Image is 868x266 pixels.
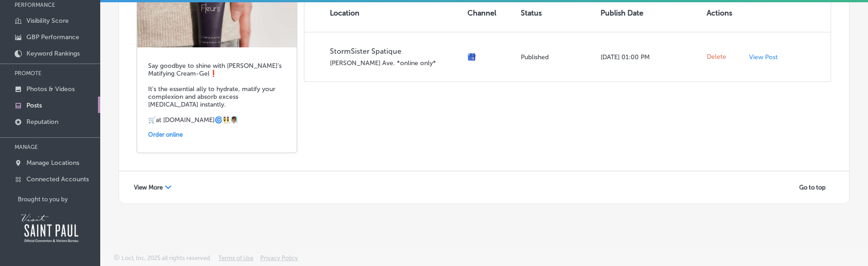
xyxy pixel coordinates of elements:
[26,159,79,167] p: Manage Locations
[601,53,699,61] p: [DATE] 01:00 PM
[134,184,163,191] span: View More
[122,255,211,261] p: Locl, Inc. 2025 all rights reserved.
[26,50,80,57] p: Keyword Rankings
[707,53,726,61] span: Delete
[799,184,826,191] span: Go to top
[26,85,75,93] p: Photos & Videos
[749,53,784,61] a: View Post
[521,53,593,61] p: Published
[18,210,82,246] img: Visit Saint Paul
[26,118,58,126] p: Reputation
[330,59,460,67] p: [PERSON_NAME] Ave. *online only*
[26,102,42,109] p: Posts
[26,17,69,25] p: Visibility Score
[26,33,79,41] p: GBP Performance
[148,62,286,124] h5: Say goodbye to shine with [PERSON_NAME]’s Matifying Cream-Gel❗️ It's the essential ally to hydrat...
[749,53,778,61] p: View Post
[26,175,89,183] p: Connected Accounts
[330,47,460,56] p: StormSister Spatique
[260,255,298,266] a: Privacy Policy
[218,255,253,266] a: Terms of Use
[18,196,100,203] p: Brought to you by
